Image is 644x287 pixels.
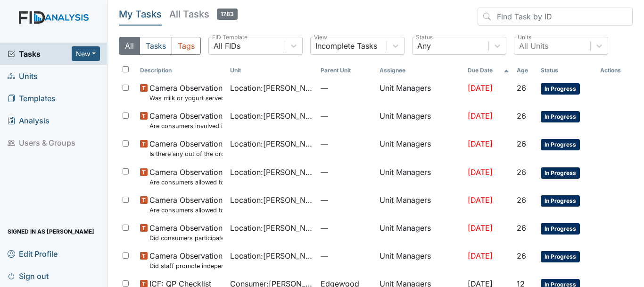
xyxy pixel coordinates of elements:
[119,8,162,21] h5: My Tasks
[149,122,223,130] small: Are consumers involved in Active Treatment?
[72,46,100,61] button: New
[149,222,223,243] span: Camera Observation Did consumers participate in family style dining?
[226,62,317,78] th: Toggle SortBy
[123,66,129,72] input: Toggle All Rows Selected
[8,246,58,261] span: Edit Profile
[376,163,464,191] td: Unit Managers
[149,149,223,158] small: Is there any out of the ordinary cell phone usage?
[541,139,580,150] span: In Progress
[172,37,201,55] button: Tags
[468,83,493,93] span: [DATE]
[8,48,72,60] a: Tasks
[321,138,372,149] span: —
[169,8,238,21] h5: All Tasks
[8,69,38,83] span: Units
[376,78,464,106] td: Unit Managers
[517,139,526,148] span: 26
[149,166,223,187] span: Camera Observation Are consumers allowed to leave the table as desired?
[478,8,633,26] input: Find Task by ID
[376,218,464,246] td: Unit Managers
[149,110,223,130] span: Camera Observation Are consumers involved in Active Treatment?
[321,250,372,261] span: —
[8,224,94,239] span: Signed in as [PERSON_NAME]
[376,191,464,218] td: Unit Managers
[541,83,580,95] span: In Progress
[230,82,313,94] span: Location : [PERSON_NAME].
[541,167,580,179] span: In Progress
[417,40,431,52] div: Any
[149,206,223,215] small: Are consumers allowed to start meals appropriately?
[376,106,464,134] td: Unit Managers
[468,167,493,177] span: [DATE]
[217,9,238,20] span: 1783
[321,82,372,94] span: —
[149,194,223,215] span: Camera Observation Are consumers allowed to start meals appropriately?
[468,139,493,148] span: [DATE]
[596,62,633,78] th: Actions
[541,111,580,122] span: In Progress
[119,37,201,55] div: Type filter
[149,94,223,103] small: Was milk or yogurt served at the meal?
[315,40,377,52] div: Incomplete Tasks
[376,134,464,162] td: Unit Managers
[468,195,493,205] span: [DATE]
[317,62,376,78] th: Toggle SortBy
[136,62,227,78] th: Toggle SortBy
[517,111,526,121] span: 26
[541,223,580,235] span: In Progress
[517,167,526,177] span: 26
[149,82,223,103] span: Camera Observation Was milk or yogurt served at the meal?
[468,251,493,261] span: [DATE]
[464,62,512,78] th: Toggle SortBy
[541,251,580,262] span: In Progress
[230,250,313,261] span: Location : [PERSON_NAME].
[230,166,313,178] span: Location : [PERSON_NAME].
[8,269,49,283] span: Sign out
[230,222,313,234] span: Location : [PERSON_NAME].
[149,138,223,158] span: Camera Observation Is there any out of the ordinary cell phone usage?
[8,113,50,128] span: Analysis
[517,83,526,93] span: 26
[321,110,372,122] span: —
[149,250,223,270] span: Camera Observation Did staff promote independence in all the following areas? (Hand washing, obta...
[376,246,464,274] td: Unit Managers
[519,40,548,52] div: All Units
[321,166,372,178] span: —
[468,111,493,121] span: [DATE]
[149,261,223,270] small: Did staff promote independence in all the following areas? (Hand washing, obtaining medication, o...
[537,62,596,78] th: Toggle SortBy
[140,37,172,55] button: Tasks
[376,62,464,78] th: Assignee
[468,223,493,233] span: [DATE]
[513,62,537,78] th: Toggle SortBy
[8,91,56,105] span: Templates
[119,37,140,55] button: All
[541,195,580,207] span: In Progress
[517,195,526,205] span: 26
[517,251,526,261] span: 26
[517,223,526,233] span: 26
[321,194,372,206] span: —
[230,110,313,122] span: Location : [PERSON_NAME].
[230,138,313,149] span: Location : [PERSON_NAME].
[214,40,240,52] div: All FIDs
[321,222,372,234] span: —
[149,178,223,187] small: Are consumers allowed to leave the table as desired?
[230,194,313,206] span: Location : [PERSON_NAME].
[149,234,223,243] small: Did consumers participate in family style dining?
